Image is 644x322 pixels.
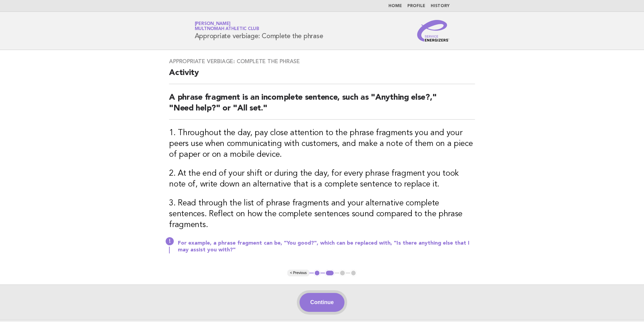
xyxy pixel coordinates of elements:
[169,68,475,84] h2: Activity
[178,240,475,253] p: For example, a phrase fragment can be, "You good?", which can be replaced with, "Is there anythin...
[195,27,259,31] span: Multnomah Athletic Club
[169,58,475,65] h3: Appropriate verbiage: Complete the phrase
[431,4,450,8] a: History
[325,270,335,276] button: 2
[287,270,309,276] button: < Previous
[169,168,475,190] h3: 2. At the end of your shift or during the day, for every phrase fragment you took note of, write ...
[417,20,450,42] img: Service Energizers
[169,92,475,120] h2: A phrase fragment is an incomplete sentence, such as "Anything else?," "Need help?" or "All set."
[388,4,402,8] a: Home
[169,198,475,230] h3: 3. Read through the list of phrase fragments and your alternative complete sentences. Reflect on ...
[407,4,425,8] a: Profile
[195,22,259,31] a: [PERSON_NAME]Multnomah Athletic Club
[169,128,475,160] h3: 1. Throughout the day, pay close attention to the phrase fragments you and your peers use when co...
[195,22,323,40] h1: Appropriate verbiage: Complete the phrase
[314,270,320,276] button: 1
[300,293,344,312] button: Continue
